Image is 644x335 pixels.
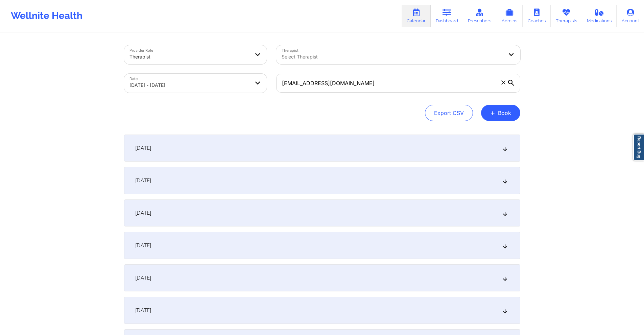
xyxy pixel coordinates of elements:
span: [DATE] [135,145,151,151]
button: Export CSV [425,105,473,121]
a: Admins [496,5,523,27]
span: [DATE] [135,210,151,216]
span: [DATE] [135,307,151,314]
a: Calendar [402,5,431,27]
div: [DATE] - [DATE] [129,78,250,93]
span: + [490,111,495,115]
a: Prescribers [463,5,497,27]
span: [DATE] [135,274,151,281]
span: [DATE] [135,242,151,249]
input: Search by patient email [276,74,520,93]
a: Report Bug [633,134,644,161]
a: Account [617,5,644,27]
button: +Book [481,105,520,121]
div: Therapist [129,49,250,64]
a: Medications [582,5,617,27]
a: Coaches [523,5,551,27]
a: Therapists [551,5,582,27]
span: [DATE] [135,177,151,184]
a: Dashboard [431,5,463,27]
